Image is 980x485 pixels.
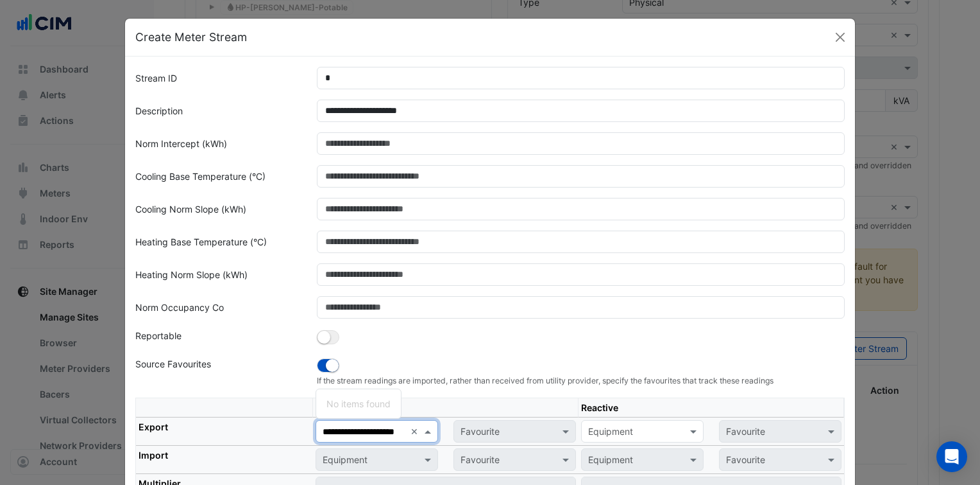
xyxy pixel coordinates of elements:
label: Stream ID [135,67,177,89]
div: Please select Equipment first [711,448,849,471]
h5: Create Meter Stream [135,29,247,46]
label: Description [135,100,183,122]
th: Reactive [579,398,844,418]
label: Cooling Norm Slope (kWh) [135,198,246,220]
div: Please select Equipment first [446,448,584,471]
ng-dropdown-panel: Options list [316,389,401,419]
button: Close [831,28,850,47]
th: Export [136,418,313,446]
label: Norm Intercept (kWh) [135,132,227,155]
span: Clear [410,425,421,438]
td: Disabled because you must select a reactive export favourite first [579,446,844,474]
label: Heating Base Temperature (°C) [135,231,267,253]
td: Disabled because you must select an active export favourite first [313,446,579,474]
small: If the stream readings are imported, rather than received from utility provider, specify the favo... [317,375,845,387]
label: Cooling Base Temperature (°C) [135,165,266,188]
label: Source Favourites [135,357,211,375]
div: Please select Equipment first [446,420,584,443]
th: Active [313,398,579,418]
label: Heating Norm Slope (kWh) [135,263,248,286]
th: Import [136,446,313,474]
label: Reportable [135,329,182,347]
label: Norm Occupancy Co [135,296,224,319]
div: Open Intercom Messenger [936,441,967,472]
div: No items found [316,394,401,413]
div: Please select Equipment first [711,420,849,443]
